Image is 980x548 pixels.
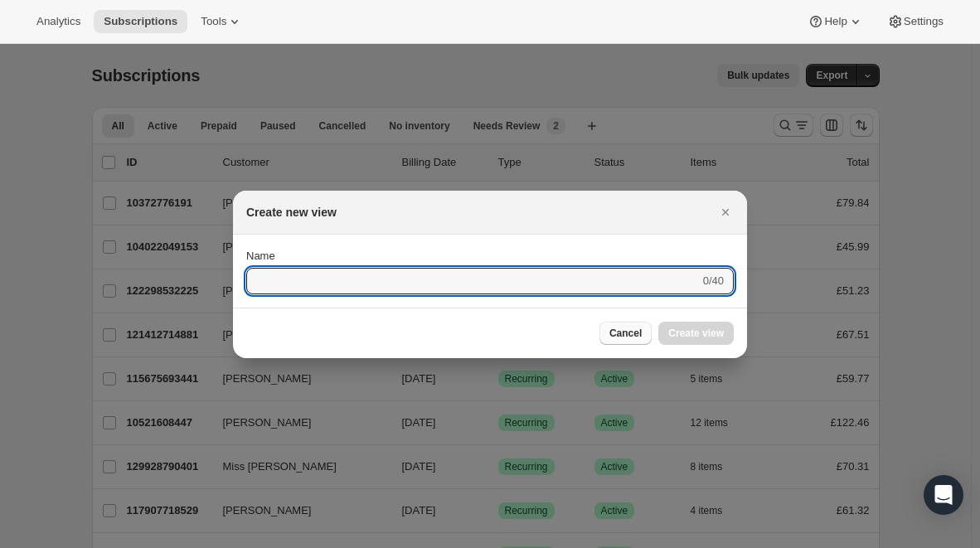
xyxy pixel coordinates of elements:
div: Open Intercom Messenger [924,475,963,515]
h2: Create new view [246,204,337,221]
button: Cancel [599,322,652,345]
span: Analytics [36,15,80,28]
button: Close [714,201,737,224]
button: Settings [877,10,953,33]
button: Analytics [27,10,90,33]
span: Help [824,15,847,28]
span: Name [246,250,275,262]
span: Subscriptions [104,15,177,28]
button: Tools [191,10,253,33]
span: Tools [201,15,226,28]
button: Help [798,10,873,33]
span: Settings [904,15,944,28]
button: Subscriptions [94,10,187,33]
span: Cancel [609,327,642,340]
